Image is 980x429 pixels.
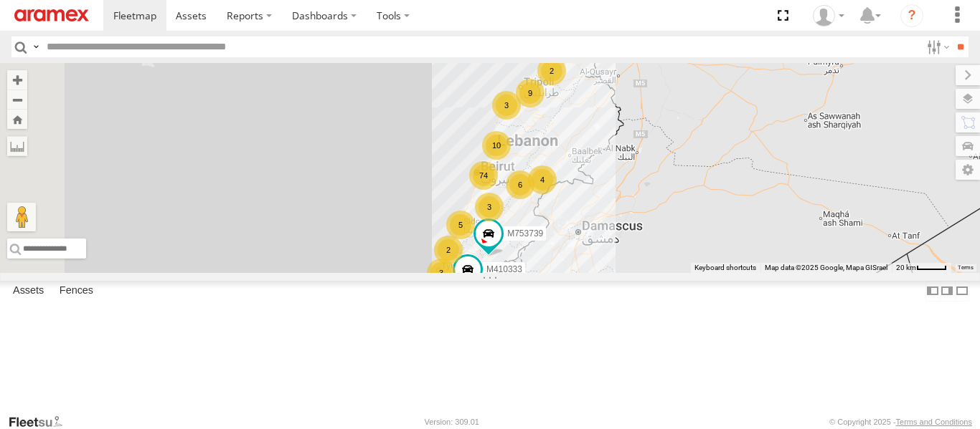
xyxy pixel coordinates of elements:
[7,110,27,129] button: Zoom Home
[482,131,511,160] div: 10
[8,415,74,429] a: Visit our Website
[7,136,27,156] label: Measure
[492,91,521,120] div: 3
[507,228,543,238] span: M753739
[446,211,475,239] div: 5
[528,165,557,194] div: 4
[808,5,849,26] div: Mazen Siblini
[516,79,545,107] div: 9
[537,57,566,85] div: 2
[52,281,100,301] label: Fences
[955,281,969,302] label: Hide Summary Table
[486,264,522,274] span: M410333
[956,160,980,180] label: Map Settings
[829,418,972,426] div: © Copyright 2025 -
[958,265,974,271] a: Terms (opens in new tab)
[14,9,89,21] img: aramex-logo.svg
[7,203,36,231] button: Drag Pegman onto the map to open Street View
[7,70,27,90] button: Zoom in
[425,418,479,426] div: Version: 309.01
[469,161,498,190] div: 74
[900,4,923,27] i: ?
[925,281,940,302] label: Dock Summary Table to the Left
[892,263,951,273] button: Map scale: 20 km per 39 pixels
[30,37,42,57] label: Search Query
[475,193,504,221] div: 3
[434,236,463,264] div: 2
[6,281,51,301] label: Assets
[506,170,534,199] div: 6
[896,264,916,271] span: 20 km
[940,281,954,302] label: Dock Summary Table to the Right
[427,259,456,287] div: 3
[921,37,952,57] label: Search Filter Options
[896,418,972,426] a: Terms and Conditions
[7,90,27,110] button: Zoom out
[765,264,887,271] span: Map data ©2025 Google, Mapa GISrael
[694,263,756,273] button: Keyboard shortcuts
